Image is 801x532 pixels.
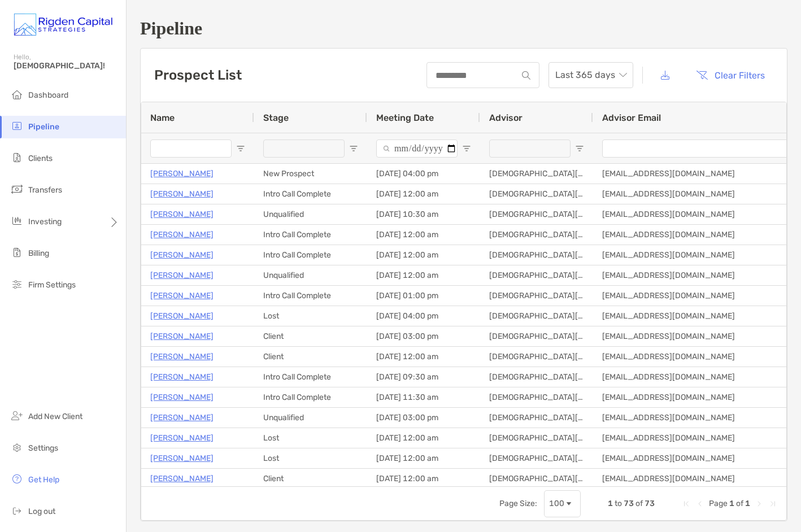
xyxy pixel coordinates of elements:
[254,428,367,448] div: Lost
[367,265,480,285] div: [DATE] 12:00 am
[499,499,537,508] div: Page Size:
[480,387,593,407] div: [DEMOGRAPHIC_DATA][PERSON_NAME], CFP®
[14,5,112,45] img: Zoe Logo
[28,217,62,226] span: Investing
[367,347,480,367] div: [DATE] 12:00 am
[10,472,24,486] img: get-help icon
[254,408,367,428] div: Unqualified
[150,228,214,242] a: [PERSON_NAME]
[745,499,750,508] span: 1
[150,268,214,282] a: [PERSON_NAME]
[624,499,634,508] span: 73
[150,431,214,445] a: [PERSON_NAME]
[480,204,593,224] div: [DEMOGRAPHIC_DATA][PERSON_NAME], CFP®
[367,184,480,204] div: [DATE] 12:00 am
[367,286,480,306] div: [DATE] 01:00 pm
[367,408,480,428] div: [DATE] 03:00 pm
[10,409,24,422] img: add_new_client icon
[14,61,119,71] span: [DEMOGRAPHIC_DATA]!
[150,187,214,201] a: [PERSON_NAME]
[10,214,24,228] img: investing icon
[263,112,289,123] span: Stage
[254,367,367,387] div: Intro Call Complete
[367,326,480,346] div: [DATE] 03:00 pm
[367,448,480,468] div: [DATE] 12:00 am
[376,112,434,123] span: Meeting Date
[28,280,76,290] span: Firm Settings
[28,122,59,132] span: Pipeline
[367,164,480,184] div: [DATE] 04:00 pm
[555,63,626,88] span: Last 365 days
[150,167,214,181] a: [PERSON_NAME]
[28,475,59,485] span: Get Help
[28,185,62,195] span: Transfers
[154,67,242,83] h3: Prospect List
[349,144,358,153] button: Open Filter Menu
[150,390,214,404] p: [PERSON_NAME]
[480,367,593,387] div: [DEMOGRAPHIC_DATA][PERSON_NAME], CFP®
[150,112,175,123] span: Name
[254,448,367,468] div: Lost
[150,207,214,221] a: [PERSON_NAME]
[254,225,367,245] div: Intro Call Complete
[28,154,53,163] span: Clients
[28,443,58,453] span: Settings
[480,265,593,285] div: [DEMOGRAPHIC_DATA][PERSON_NAME], CFP®
[480,306,593,326] div: [DEMOGRAPHIC_DATA][PERSON_NAME], CFP®
[10,277,24,291] img: firm-settings icon
[10,88,24,101] img: dashboard icon
[575,144,584,153] button: Open Filter Menu
[10,504,24,517] img: logout icon
[150,289,214,303] p: [PERSON_NAME]
[236,144,245,153] button: Open Filter Menu
[367,225,480,245] div: [DATE] 12:00 am
[480,225,593,245] div: [DEMOGRAPHIC_DATA][PERSON_NAME], CFP®
[10,119,24,133] img: pipeline icon
[150,411,214,425] a: [PERSON_NAME]
[376,139,458,158] input: Meeting Date Filter Input
[729,499,734,508] span: 1
[28,248,49,258] span: Billing
[367,245,480,265] div: [DATE] 12:00 am
[615,499,622,508] span: to
[150,451,214,465] p: [PERSON_NAME]
[602,112,661,123] span: Advisor Email
[150,248,214,262] p: [PERSON_NAME]
[480,286,593,306] div: [DEMOGRAPHIC_DATA][PERSON_NAME], CFP®
[367,367,480,387] div: [DATE] 09:30 am
[608,499,613,508] span: 1
[544,490,581,517] div: Page Size
[489,112,523,123] span: Advisor
[480,184,593,204] div: [DEMOGRAPHIC_DATA][PERSON_NAME], CFP®
[254,469,367,489] div: Client
[28,412,82,421] span: Add New Client
[10,182,24,196] img: transfers icon
[254,387,367,407] div: Intro Call Complete
[480,326,593,346] div: [DEMOGRAPHIC_DATA][PERSON_NAME], CFP®
[768,499,777,508] div: Last Page
[645,499,655,508] span: 73
[150,370,214,384] p: [PERSON_NAME]
[254,245,367,265] div: Intro Call Complete
[150,472,214,486] p: [PERSON_NAME]
[150,309,214,323] a: [PERSON_NAME]
[755,499,764,508] div: Next Page
[10,441,24,454] img: settings icon
[254,347,367,367] div: Client
[480,245,593,265] div: [DEMOGRAPHIC_DATA][PERSON_NAME], CFP®
[522,71,530,80] img: input icon
[254,184,367,204] div: Intro Call Complete
[682,499,691,508] div: First Page
[28,507,55,516] span: Log out
[150,329,214,343] a: [PERSON_NAME]
[254,204,367,224] div: Unqualified
[367,204,480,224] div: [DATE] 10:30 am
[10,246,24,259] img: billing icon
